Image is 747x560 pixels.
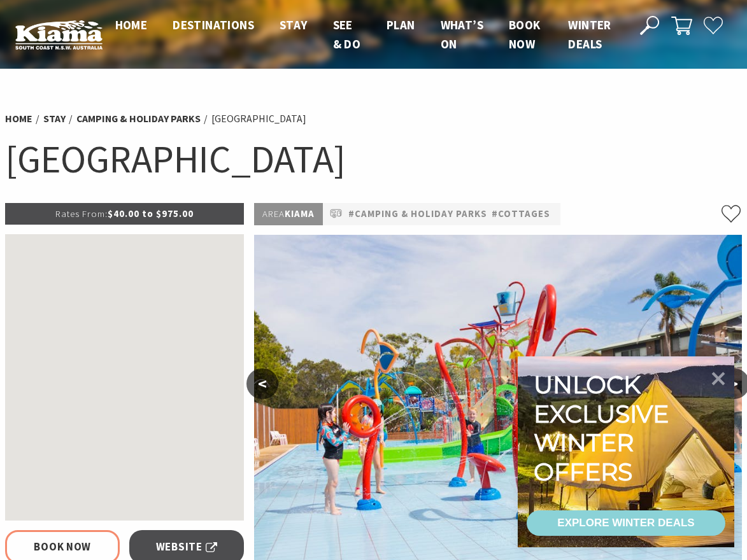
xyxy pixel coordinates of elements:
[254,203,323,225] p: Kiama
[568,17,611,52] span: Winter Deals
[280,17,308,32] span: Stay
[15,20,103,50] img: Kiama Logo
[262,207,285,220] span: Area
[55,207,108,220] span: Rates From:
[348,206,487,222] a: #Camping & Holiday Parks
[173,17,254,32] span: Destinations
[534,370,674,486] div: Unlock exclusive winter offers
[492,206,550,222] a: #Cottages
[115,17,148,32] span: Home
[5,203,244,225] p: $40.00 to $975.00
[76,112,201,125] a: Camping & Holiday Parks
[43,112,66,125] a: Stay
[333,17,361,52] span: See & Do
[509,17,541,52] span: Book now
[387,17,415,32] span: Plan
[5,134,742,184] h1: [GEOGRAPHIC_DATA]
[103,15,626,54] nav: Main Menu
[211,111,306,127] li: [GEOGRAPHIC_DATA]
[441,17,483,52] span: What’s On
[156,538,217,556] span: Website
[5,112,32,125] a: Home
[246,368,278,399] button: <
[557,510,694,536] div: EXPLORE WINTER DEALS
[527,510,725,536] a: EXPLORE WINTER DEALS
